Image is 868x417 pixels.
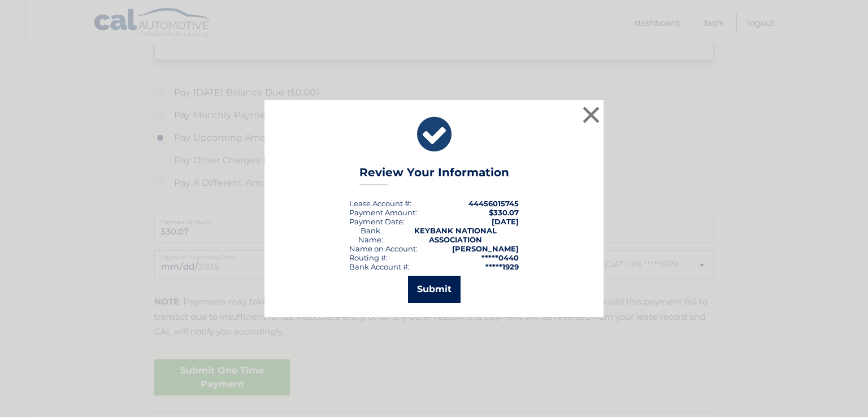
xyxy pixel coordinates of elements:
span: $330.07 [489,208,519,217]
h3: Review Your Information [359,166,509,185]
strong: 44456015745 [468,199,519,208]
div: Routing #: [349,253,388,262]
span: [DATE] [492,217,519,226]
button: Submit [408,276,461,303]
button: × [580,103,602,126]
div: : [349,217,405,226]
div: Payment Amount: [349,208,417,217]
strong: KEYBANK NATIONAL ASSOCIATION [414,226,497,244]
div: Name on Account: [349,244,418,253]
div: Lease Account #: [349,199,411,208]
span: Payment Date [349,217,403,226]
div: Bank Account #: [349,262,410,271]
strong: [PERSON_NAME] [452,244,519,253]
div: Bank Name: [349,226,392,244]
